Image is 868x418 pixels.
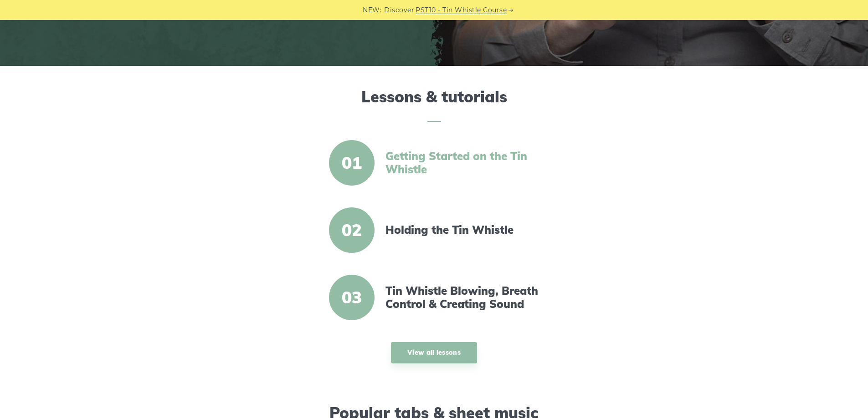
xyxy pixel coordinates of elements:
a: PST10 - Tin Whistle Course [416,5,507,15]
span: 01 [329,140,375,186]
a: Getting Started on the Tin Whistle [385,150,542,176]
a: View all lessons [391,342,477,363]
span: NEW: [363,5,381,15]
span: 03 [329,275,375,320]
h2: Lessons & tutorials [177,88,691,122]
a: Tin Whistle Blowing, Breath Control & Creating Sound [385,284,542,311]
span: 02 [329,207,375,253]
a: Holding the Tin Whistle [385,223,542,237]
span: Discover [384,5,414,15]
